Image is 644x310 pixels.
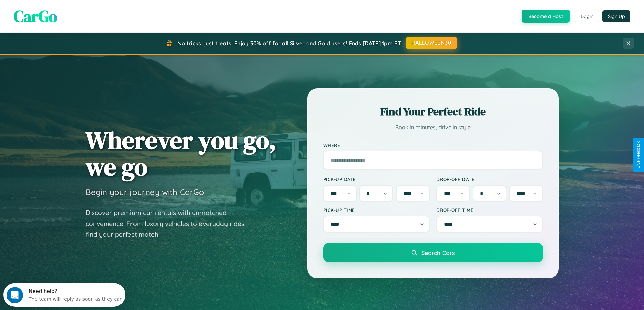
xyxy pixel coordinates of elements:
[3,3,126,21] div: Open Intercom Messenger
[86,127,276,180] h1: Wherever you go, we go
[602,10,630,22] button: Sign Up
[323,142,543,148] label: Where
[575,10,599,22] button: Login
[436,207,543,213] label: Drop-off Time
[522,10,570,23] button: Become a Host
[25,6,119,11] div: Need help?
[436,176,543,182] label: Drop-off Date
[86,187,204,197] h3: Begin your journey with CarGo
[25,11,119,18] div: The team will reply as soon as they can
[14,5,57,27] span: CarGo
[86,207,255,240] p: Discover premium car rentals with unmatched convenience. From luxury vehicles to everyday rides, ...
[323,243,543,262] button: Search Cars
[3,283,125,307] iframe: Intercom live chat discovery launcher
[7,287,23,303] iframe: Intercom live chat
[323,122,543,132] p: Book in minutes, drive in style
[323,104,543,119] h2: Find Your Perfect Ride
[323,176,430,182] label: Pick-up Date
[636,141,641,169] div: Give Feedback
[323,207,430,213] label: Pick-up Time
[406,37,457,49] button: HALLOWEEN30
[421,249,455,256] span: Search Cars
[177,40,402,47] span: No tricks, just treats! Enjoy 30% off for all Silver and Gold users! Ends [DATE] 1pm PT.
